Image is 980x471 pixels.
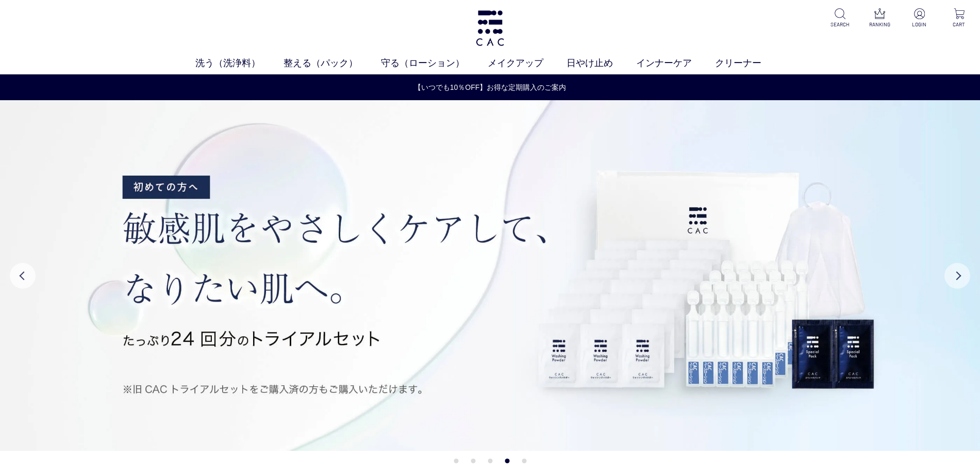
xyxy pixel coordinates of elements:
[522,459,526,463] button: 5 of 5
[636,56,715,70] a: インナーケア
[567,56,636,70] a: 日やけ止め
[1,82,979,93] a: 【いつでも10％OFF】お得な定期購入のご案内
[867,21,892,28] p: RANKING
[488,459,492,463] button: 3 of 5
[867,8,892,28] a: RANKING
[195,56,284,70] a: 洗う（洗浄料）
[944,263,970,289] button: Next
[907,8,932,28] a: LOGIN
[505,459,509,463] button: 4 of 5
[10,263,36,289] button: Previous
[827,21,853,28] p: SEARCH
[715,56,785,70] a: クリーナー
[946,8,972,28] a: CART
[474,10,506,46] img: logo
[907,21,932,28] p: LOGIN
[946,21,972,28] p: CART
[454,459,458,463] button: 1 of 5
[284,56,381,70] a: 整える（パック）
[488,56,567,70] a: メイクアップ
[471,459,475,463] button: 2 of 5
[381,56,488,70] a: 守る（ローション）
[827,8,853,28] a: SEARCH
